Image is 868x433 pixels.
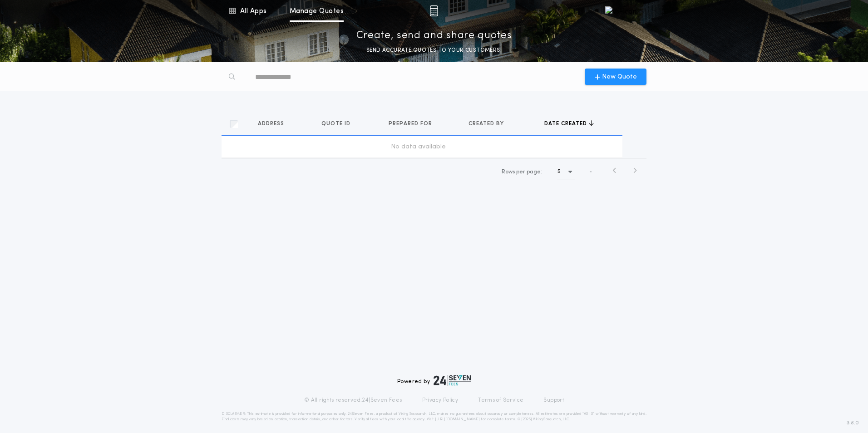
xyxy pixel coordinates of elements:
button: 5 [557,165,575,179]
button: Address [258,119,291,128]
a: [URL][DOMAIN_NAME] [435,418,480,421]
button: Date created [544,119,594,128]
p: DISCLAIMER: This estimate is provided for informational purposes only. 24|Seven Fees, a product o... [222,411,646,422]
button: Created by [469,119,511,128]
a: Privacy Policy [422,397,459,404]
p: Create, send and share quotes [356,29,512,43]
button: Quote ID [321,119,357,128]
div: Powered by [397,375,471,386]
div: No data available [225,143,612,152]
img: logo [434,375,471,386]
span: - [589,168,592,176]
span: New Quote [602,72,637,82]
span: Rows per page: [502,169,542,175]
h1: 5 [557,167,561,176]
img: vs-icon [605,6,636,15]
span: Quote ID [321,120,352,128]
button: New Quote [585,69,646,85]
img: img [429,5,438,16]
span: Created by [469,120,506,128]
p: SEND ACCURATE QUOTES TO YOUR CUSTOMERS. [366,46,502,55]
p: © All rights reserved. 24|Seven Fees [304,397,402,404]
a: Terms of Service [478,397,523,404]
span: Prepared for [389,120,434,128]
a: Support [543,397,564,404]
span: 3.8.0 [847,419,859,427]
span: Address [258,120,286,128]
span: Date created [544,120,589,128]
